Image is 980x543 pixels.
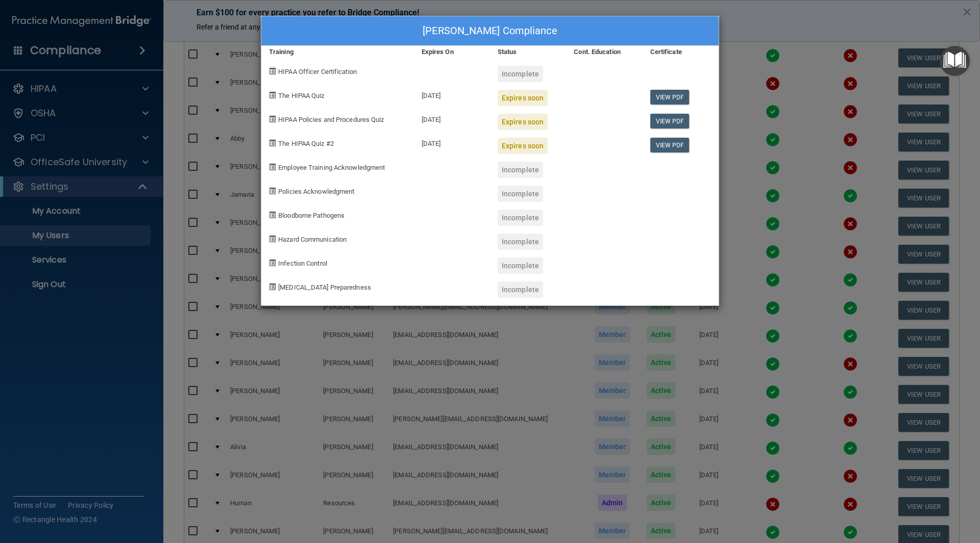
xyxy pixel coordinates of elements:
[498,234,543,250] div: Incomplete
[278,68,357,75] span: HIPAA Officer Certification
[940,46,970,76] button: Open Resource Center
[490,46,566,58] div: Status
[414,46,490,58] div: Expires On
[278,236,347,243] span: Hazard Communication
[278,188,354,195] span: Policies Acknowledgment
[278,164,385,171] span: Employee Training Acknowledgment
[566,46,642,58] div: Cont. Education
[650,90,690,105] a: View PDF
[261,16,719,46] div: [PERSON_NAME] Compliance
[498,281,543,298] div: Incomplete
[278,140,334,147] span: The HIPAA Quiz #2
[278,260,327,267] span: Infection Control
[498,162,543,178] div: Incomplete
[650,114,690,128] a: View PDF
[414,82,490,106] div: [DATE]
[498,257,543,274] div: Incomplete
[414,106,490,130] div: [DATE]
[278,283,371,291] span: [MEDICAL_DATA] Preparedness
[278,92,324,99] span: The HIPAA Quiz
[498,210,543,226] div: Incomplete
[650,138,690,152] a: View PDF
[643,46,719,58] div: Certificate
[498,138,548,154] div: Expires soon
[498,66,543,82] div: Incomplete
[498,90,548,106] div: Expires soon
[261,46,414,58] div: Training
[278,212,345,219] span: Bloodborne Pathogens
[278,116,384,123] span: HIPAA Policies and Procedures Quiz
[414,130,490,154] div: [DATE]
[498,186,543,202] div: Incomplete
[498,114,548,130] div: Expires soon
